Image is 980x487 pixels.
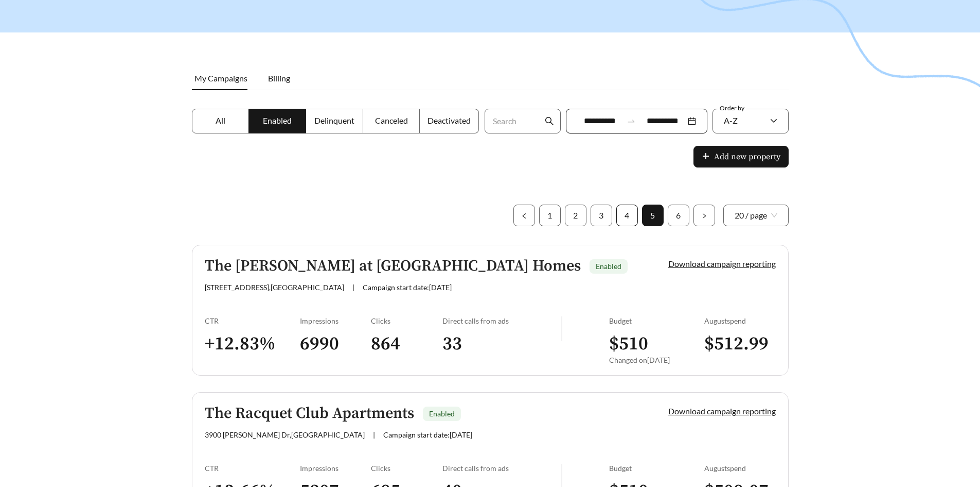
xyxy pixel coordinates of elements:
[268,73,290,83] span: Billing
[668,205,689,226] a: 6
[375,115,408,125] span: Canceled
[352,283,354,292] span: |
[561,316,562,341] img: line
[205,430,365,439] span: 3900 [PERSON_NAME] Dr , [GEOGRAPHIC_DATA]
[724,115,738,125] span: A-Z
[205,464,300,473] div: CTR
[314,115,354,125] span: Delinquent
[704,316,776,325] div: August spend
[300,316,371,325] div: Impressions
[693,205,715,226] li: Next Page
[616,205,638,226] li: 4
[545,116,554,126] span: search
[702,152,710,162] span: plus
[521,213,527,219] span: left
[442,332,561,356] h3: 33
[427,115,471,125] span: Deactivated
[693,146,789,167] button: plusAdd new property
[609,356,704,364] div: Changed on [DATE]
[565,205,586,226] a: 2
[591,205,612,226] a: 3
[363,283,452,292] span: Campaign start date: [DATE]
[668,205,689,226] li: 6
[205,283,344,292] span: [STREET_ADDRESS] , [GEOGRAPHIC_DATA]
[591,205,612,226] li: 3
[714,150,780,163] span: Add new property
[263,115,292,125] span: Enabled
[642,205,664,226] li: 5
[735,205,777,226] span: 20 / page
[300,464,371,473] div: Impressions
[596,262,621,271] span: Enabled
[693,205,715,226] button: right
[371,316,442,325] div: Clicks
[513,205,535,226] button: left
[194,73,247,83] span: My Campaigns
[205,405,414,422] h5: The Racquet Club Apartments
[704,332,776,356] h3: $ 512.99
[668,406,776,416] a: Download campaign reporting
[442,316,561,325] div: Direct calls from ads
[627,116,636,126] span: swap-right
[617,205,637,226] a: 4
[192,245,789,376] a: The [PERSON_NAME] at [GEOGRAPHIC_DATA] HomesEnabled[STREET_ADDRESS],[GEOGRAPHIC_DATA]|Campaign st...
[383,430,472,439] span: Campaign start date: [DATE]
[609,464,704,473] div: Budget
[723,205,789,226] div: Page Size
[704,464,776,473] div: August spend
[539,205,561,226] li: 1
[701,213,707,219] span: right
[371,464,442,473] div: Clicks
[373,430,375,439] span: |
[300,332,371,356] h3: 6990
[371,332,442,356] h3: 864
[609,332,704,356] h3: $ 510
[643,205,663,226] a: 5
[205,258,581,275] h5: The [PERSON_NAME] at [GEOGRAPHIC_DATA] Homes
[609,316,704,325] div: Budget
[627,116,636,126] span: to
[565,205,586,226] li: 2
[205,332,300,356] h3: + 12.83 %
[668,259,776,268] a: Download campaign reporting
[205,316,300,325] div: CTR
[429,409,455,418] span: Enabled
[513,205,535,226] li: Previous Page
[540,205,560,226] a: 1
[442,464,561,473] div: Direct calls from ads
[216,115,225,125] span: All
